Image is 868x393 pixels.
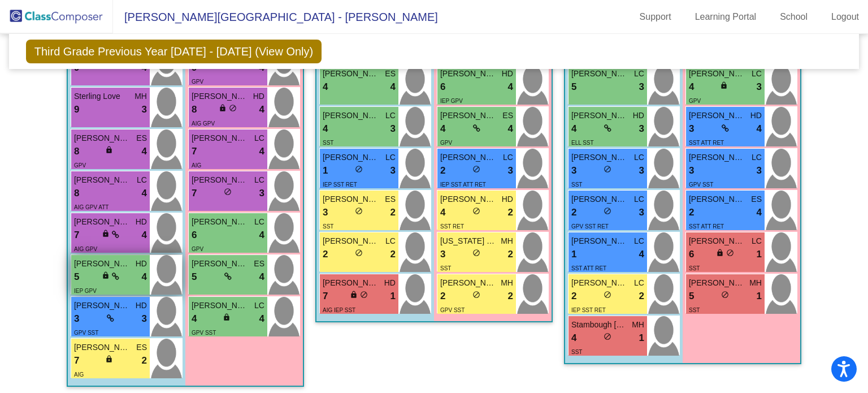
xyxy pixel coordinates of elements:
[385,110,396,122] span: LC
[74,353,79,368] span: 7
[472,165,480,173] span: do_not_disturb_alt
[508,289,513,304] span: 2
[105,355,113,363] span: lock
[253,90,264,102] span: HD
[323,277,379,289] span: [PERSON_NAME]
[229,104,237,112] span: do_not_disturb_alt
[440,235,497,247] span: [US_STATE] Kalayah
[192,270,197,284] span: 5
[136,216,147,228] span: HD
[254,174,264,186] span: LC
[385,68,396,80] span: ES
[440,80,445,94] span: 6
[74,174,131,186] span: [PERSON_NAME]
[323,152,379,163] span: [PERSON_NAME]
[385,152,396,163] span: LC
[721,291,729,299] span: do_not_disturb_alt
[323,182,357,188] span: IEP SST RET
[385,193,396,205] span: ES
[323,140,333,146] span: SST
[74,102,79,117] span: 9
[113,8,438,26] span: [PERSON_NAME][GEOGRAPHIC_DATA] - [PERSON_NAME]
[440,110,497,122] span: [PERSON_NAME]
[323,247,328,262] span: 2
[74,204,109,210] span: AIG GPV ATT
[631,8,680,26] a: Support
[503,152,513,163] span: LC
[355,165,363,173] span: do_not_disturb_alt
[571,80,576,94] span: 5
[571,307,606,313] span: IEP SST RET
[634,193,644,205] span: LC
[689,277,745,289] span: [PERSON_NAME]
[390,289,396,304] span: 1
[224,188,232,196] span: do_not_disturb_alt
[751,193,762,205] span: ES
[508,122,513,136] span: 4
[726,249,734,257] span: do_not_disturb_alt
[757,247,762,262] span: 1
[440,277,497,289] span: [PERSON_NAME]
[136,342,147,353] span: ES
[390,247,396,262] span: 2
[639,289,644,304] span: 2
[689,80,694,94] span: 4
[192,162,201,169] span: AIG
[689,122,694,136] span: 3
[639,163,644,178] span: 3
[26,40,322,63] span: Third Grade Previous Year [DATE] - [DATE] (View Only)
[323,307,355,313] span: AIG IEP SST
[508,205,513,220] span: 2
[323,193,379,205] span: [PERSON_NAME]
[102,271,110,279] span: lock
[254,300,264,312] span: LC
[192,186,197,201] span: 7
[757,163,762,178] span: 3
[192,300,248,312] span: [PERSON_NAME]
[74,246,97,252] span: AIG GPV
[136,258,147,270] span: HD
[323,68,379,80] span: [PERSON_NAME]
[757,122,762,136] span: 4
[571,331,576,346] span: 4
[440,122,445,136] span: 4
[192,228,197,243] span: 6
[571,289,576,304] span: 2
[254,258,264,270] span: ES
[508,247,513,262] span: 2
[74,144,79,159] span: 8
[323,80,328,94] span: 4
[105,146,113,154] span: lock
[771,8,817,26] a: School
[74,270,79,284] span: 5
[259,228,264,243] span: 4
[689,235,745,247] span: [PERSON_NAME]
[323,223,333,230] span: SST
[440,205,445,220] span: 4
[634,277,644,289] span: LC
[639,205,644,220] span: 3
[440,182,486,188] span: IEP SST ATT RET
[689,140,724,146] span: SST ATT RET
[501,235,513,247] span: MH
[74,342,131,353] span: [PERSON_NAME]
[142,228,147,243] span: 4
[689,68,745,80] span: [PERSON_NAME]
[192,330,216,336] span: GPV SST
[74,186,79,201] span: 8
[571,205,576,220] span: 2
[74,300,131,312] span: [PERSON_NAME]
[136,300,147,312] span: HD
[472,291,480,299] span: do_not_disturb_alt
[323,163,328,178] span: 1
[508,163,513,178] span: 3
[757,80,762,94] span: 3
[632,319,644,331] span: MH
[689,182,713,188] span: GPV SST
[689,205,694,220] span: 2
[350,291,358,299] span: lock
[689,193,745,205] span: [PERSON_NAME]
[74,288,97,294] span: IEP GPV
[385,235,396,247] span: LC
[689,289,694,304] span: 5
